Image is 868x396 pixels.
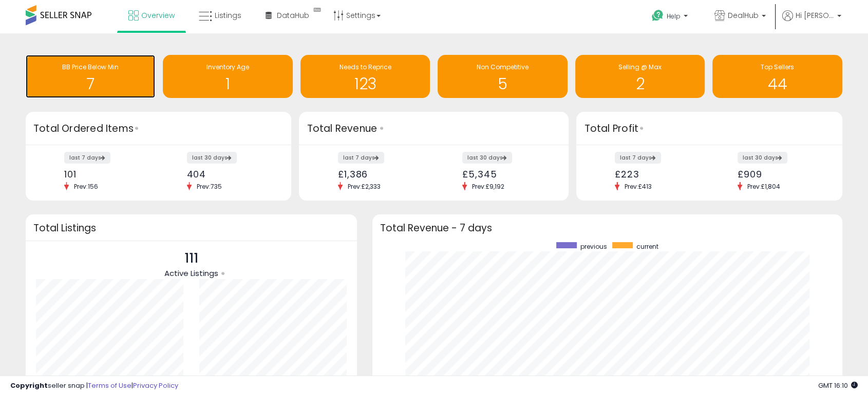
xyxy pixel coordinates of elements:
span: Prev: 156 [69,182,103,191]
p: 111 [164,249,218,268]
h3: Total Ordered Items [33,122,284,136]
span: DealHub [728,10,759,21]
span: current [636,242,658,251]
div: £909 [738,169,824,180]
span: Needs to Reprice [339,63,391,71]
h1: 7 [31,75,150,92]
span: previous [580,242,607,251]
label: last 7 days [615,152,661,164]
h3: Total Revenue - 7 days [380,224,835,232]
a: Terms of Use [88,381,131,390]
h1: 1 [168,75,287,92]
span: Hi [PERSON_NAME] [796,10,834,21]
h1: 2 [580,75,700,92]
span: Prev: 735 [192,182,227,191]
a: Needs to Reprice 123 [300,55,430,98]
div: £223 [615,169,702,180]
a: Top Sellers 44 [712,55,842,98]
h3: Total Revenue [307,122,561,136]
a: Selling @ Max 2 [575,55,705,98]
h3: Total Listings [33,224,349,232]
div: Tooltip anchor [637,124,646,133]
span: Active Listings [164,268,218,279]
a: Inventory Age 1 [163,55,292,98]
h1: 123 [306,75,425,92]
div: Tooltip anchor [218,269,228,278]
span: Prev: £9,192 [467,182,510,191]
span: Non Competitive [477,63,529,71]
div: £1,386 [338,169,426,180]
div: Tooltip anchor [308,5,326,15]
span: Inventory Age [206,63,249,71]
span: Prev: £1,804 [742,182,785,191]
label: last 7 days [338,152,384,164]
label: last 30 days [462,152,512,164]
span: 2025-09-9 16:10 GMT [818,381,858,390]
span: Overview [141,10,175,21]
div: 404 [187,169,274,180]
label: last 30 days [187,152,237,164]
span: Prev: £2,333 [343,182,386,191]
a: Privacy Policy [133,381,178,390]
h3: Total Profit [584,122,834,136]
strong: Copyright [10,381,48,390]
i: Get Help [651,9,664,22]
div: 101 [64,169,151,180]
div: Tooltip anchor [377,124,386,133]
span: BB Price Below Min [62,63,119,71]
span: Prev: £413 [619,182,657,191]
h1: 44 [718,75,837,92]
span: Selling @ Max [618,63,662,71]
span: DataHub [277,10,309,21]
span: Listings [215,10,241,21]
span: Top Sellers [761,63,794,71]
span: Help [667,12,681,21]
a: Help [644,2,698,33]
a: BB Price Below Min 7 [26,55,155,98]
div: Tooltip anchor [132,124,141,133]
div: seller snap | | [10,381,178,391]
a: Non Competitive 5 [438,55,567,98]
label: last 7 days [64,152,110,164]
label: last 30 days [738,152,787,164]
h1: 5 [443,75,562,92]
a: Hi [PERSON_NAME] [782,10,841,33]
div: £5,345 [462,169,551,180]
